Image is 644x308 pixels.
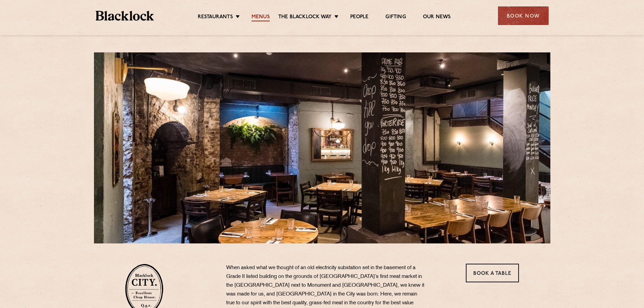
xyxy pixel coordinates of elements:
a: People [350,14,368,21]
a: The Blacklock Way [278,14,332,21]
a: Gifting [385,14,406,21]
img: BL_Textured_Logo-footer-cropped.svg [96,11,154,21]
a: Restaurants [198,14,233,21]
a: Menus [252,14,270,21]
a: Book a Table [466,264,519,282]
a: Our News [423,14,451,21]
div: Book Now [498,6,549,25]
